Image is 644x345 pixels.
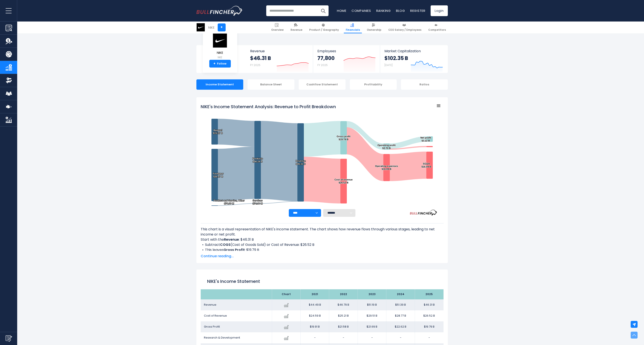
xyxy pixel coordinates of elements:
span: Product / Geography [309,28,339,32]
a: + [218,23,226,31]
td: - [329,332,358,343]
td: - [358,332,386,343]
td: $51.39 B [386,299,415,310]
h1: NIKE's Income Statement [207,278,437,285]
a: NIKE NKE [212,33,228,60]
td: - [386,332,415,343]
strong: + [213,62,216,66]
span: Gross Profit [204,325,220,329]
span: Research & Development [204,336,240,340]
span: Cost of Revenue [204,314,227,318]
a: Financials [344,22,362,33]
text: Gross profit $19.79 B [337,135,350,141]
b: Gross Profit [223,247,245,252]
text: Revenue $46.31 B [295,160,306,165]
a: CEO Salary / Employees [386,22,423,33]
th: 2024 [386,289,415,299]
a: Ownership [365,22,383,33]
td: $28.77 B [386,310,415,321]
a: Register [410,8,425,13]
li: Subtract (Cost of Goods Sold) or Cost of Revenue: $26.52 B [201,242,444,247]
img: Ownership [6,77,12,84]
div: Profitability [350,79,397,90]
a: Competitors [426,22,448,33]
text: Cost of revenue $26.52 B [334,178,353,184]
th: 2022 [329,289,358,299]
td: $29.51 B [358,310,386,321]
span: Market Capitalization [384,49,443,53]
text: Product and Service, Other $74.00 M [213,199,245,205]
td: - [301,332,329,343]
a: +Follow [209,60,231,68]
span: Revenue [204,303,216,307]
td: $44.49 B [301,299,329,310]
strong: $46.31 B [250,55,271,62]
small: [DATE] [384,63,393,67]
text: Operating expenses $16.09 B [375,165,398,170]
a: Revenue [289,22,304,33]
small: FY 2025 [250,63,260,67]
td: $46.31 B [415,299,444,310]
th: 2021 [301,289,329,299]
tspan: NIKE's Income Statement Analysis: Revenue to Profit Breakdown [201,104,336,110]
span: Competitors [428,28,446,32]
a: Login [431,5,448,16]
div: Income Statement [196,79,243,90]
a: Home [337,8,346,13]
a: Market Capitalization $102.35 B [DATE] [380,45,447,73]
div: NIKE [208,25,214,30]
a: Employees 77,800 FY 2025 [313,45,380,73]
span: Employees [317,49,376,53]
span: Revenue [250,49,309,53]
td: - [415,332,444,343]
button: Search [318,5,329,16]
td: $19.91 B [301,321,329,332]
div: Ratios [401,79,448,90]
td: $19.79 B [415,321,444,332]
a: Companies [352,8,371,13]
a: Overview [269,22,286,33]
strong: 77,800 [317,55,335,62]
a: Go to homepage [196,6,243,16]
th: 2025 [415,289,444,299]
a: Revenue $46.31 B FY 2025 [246,45,313,73]
span: NIKE [213,51,228,55]
span: Financials [346,28,360,32]
small: FY 2025 [317,63,328,67]
strong: $102.35 B [384,55,408,62]
td: $21.69 B [358,321,386,332]
img: NKE logo [197,23,205,31]
td: $46.79 B [329,299,358,310]
img: Bullfincher logo [196,6,243,16]
td: $24.59 B [301,310,329,321]
td: $26.52 B [415,310,444,321]
td: $22.62 B [386,321,415,332]
a: Product / Geography [307,22,341,33]
b: Revenue [224,237,239,242]
text: SG&A $16.09 B [421,162,431,168]
text: Apparel $15.27 B [213,129,222,134]
img: NKE logo [213,33,228,48]
text: Net profit $3.22 B [420,136,431,142]
text: Operating profit $3.70 B [377,144,396,149]
text: Services $74.00 M [252,199,263,205]
td: $51.19 B [358,299,386,310]
text: Footwear $30.97 B [213,172,223,178]
th: 2023 [358,289,386,299]
text: Products $46.24 B [252,157,263,163]
small: NKE [213,55,228,59]
span: CEO Salary / Employees [388,28,421,32]
td: $21.58 B [329,321,358,332]
span: Overview [271,28,284,32]
div: This chart is a visual representation of NIKE's income statement. The chart shows how revenue flo... [201,227,444,251]
div: Cashflow Statement [299,79,346,90]
span: Continue reading... [201,254,444,259]
td: $25.21 B [329,310,358,321]
span: Revenue [291,28,302,32]
li: This leaves : $19.79 B [201,247,444,253]
a: Ranking [376,8,391,13]
span: Ownership [367,28,381,32]
svg: NIKE's Income Statement Analysis: Revenue to Profit Breakdown [201,102,444,209]
div: Balance Sheet [248,79,294,90]
th: Chart [272,289,301,299]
